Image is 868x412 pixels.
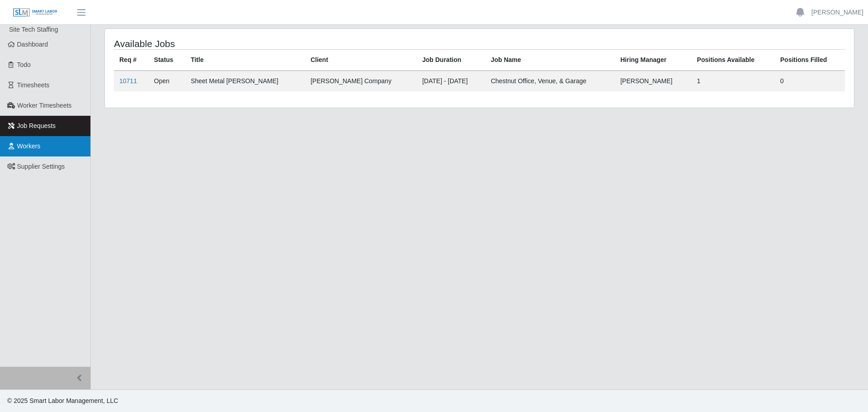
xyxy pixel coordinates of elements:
td: 1 [692,71,775,91]
span: Job Requests [17,122,56,129]
a: [PERSON_NAME] [811,8,863,17]
td: 0 [775,71,845,91]
td: Chestnut Office, Venue, & Garage [486,71,615,91]
th: Title [185,50,305,71]
span: Worker Timesheets [17,102,71,109]
h4: Available Jobs [114,38,410,49]
td: [PERSON_NAME] [615,71,691,91]
th: Positions Available [692,50,775,71]
span: Dashboard [17,41,48,48]
td: [DATE] - [DATE] [417,71,486,91]
th: Positions Filled [775,50,845,71]
span: Todo [17,61,31,68]
span: Site Tech Staffing [9,26,58,33]
td: Open [149,71,185,91]
span: Timesheets [17,81,50,89]
th: Client [305,50,417,71]
img: SLM Logo [13,8,58,18]
span: Supplier Settings [17,163,65,170]
th: Status [149,50,185,71]
th: Hiring Manager [615,50,691,71]
th: Job Duration [417,50,486,71]
span: Workers [17,142,41,150]
span: © 2025 Smart Labor Management, LLC [7,397,118,404]
th: Job Name [486,50,615,71]
td: Sheet Metal [PERSON_NAME] [185,71,305,91]
th: Req # [114,50,149,71]
td: [PERSON_NAME] Company [305,71,417,91]
a: 10711 [119,77,137,85]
